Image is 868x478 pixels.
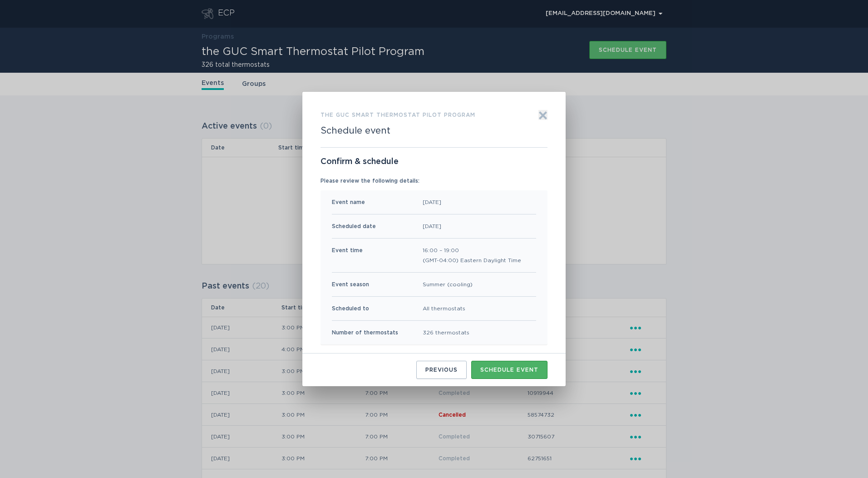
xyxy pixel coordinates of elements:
[423,304,465,314] div: All thermostats
[321,110,475,120] h3: the GUC Smart Thermostat Pilot Program
[480,367,538,373] div: Schedule event
[423,279,473,289] div: Summer (cooling)
[332,279,369,289] div: Event season
[332,221,376,231] div: Scheduled date
[321,125,390,136] h2: Schedule event
[332,304,369,314] div: Scheduled to
[538,110,547,120] button: Exit
[332,245,363,265] div: Event time
[423,221,441,231] div: [DATE]
[423,197,441,207] div: [DATE]
[321,157,547,167] p: Confirm & schedule
[423,255,521,265] span: (GMT-04:00) Eastern Daylight Time
[332,197,365,207] div: Event name
[321,176,547,186] div: Please review the following details:
[423,328,469,338] div: 326 thermostats
[302,92,566,386] div: Form to create an event
[416,361,467,379] button: Previous
[332,328,398,338] div: Number of thermostats
[423,245,521,255] span: 16:00 – 19:00
[425,367,458,373] div: Previous
[471,361,547,379] button: Schedule event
